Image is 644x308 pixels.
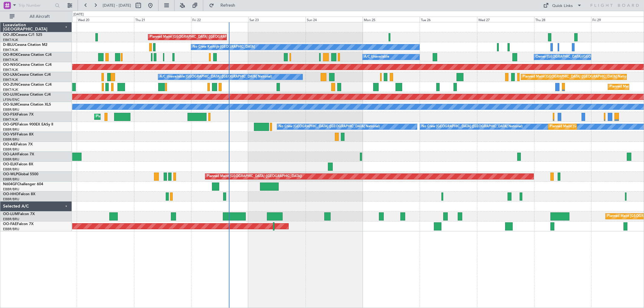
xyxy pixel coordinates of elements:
span: All Aircraft [16,14,64,19]
a: OO-LUXCessna Citation CJ4 [3,93,51,97]
div: A/C Unavailable [GEOGRAPHIC_DATA] ([GEOGRAPHIC_DATA] National) [160,72,272,81]
div: Tue 26 [420,17,477,22]
div: Planned Maint [GEOGRAPHIC_DATA] ([GEOGRAPHIC_DATA]) [150,33,245,42]
a: OO-LXACessna Citation CJ4 [3,73,51,77]
div: Thu 21 [134,17,191,22]
a: EBBR/BRU [3,177,19,182]
a: EBKT/KJK [3,117,18,122]
a: EBBR/BRU [3,167,19,172]
a: OO-WLPGlobal 5500 [3,173,38,176]
a: EBKT/KJK [3,48,18,52]
span: OO-HHO [3,192,19,196]
div: Thu 28 [534,17,591,22]
a: OO-LAHFalcon 7X [3,153,34,156]
div: Wed 27 [477,17,534,22]
a: EBBR/BRU [3,157,19,162]
a: OO-GPEFalcon 900EX EASy II [3,123,53,126]
div: Quick Links [552,3,573,9]
span: OO-FSX [3,113,17,116]
div: Planned Maint [GEOGRAPHIC_DATA] ([GEOGRAPHIC_DATA]) [207,172,302,181]
a: OO-AIEFalcon 7X [3,143,33,146]
a: OO-FSXFalcon 7X [3,113,34,116]
a: EBBR/BRU [3,147,19,152]
span: N604GF [3,183,17,186]
a: EBKT/KJK [3,68,18,72]
a: OO-VSFFalcon 8X [3,133,34,136]
span: OO-GPE [3,123,17,126]
span: OO-WLP [3,173,18,176]
a: EBBR/BRU [3,187,19,192]
a: EBBR/BRU [3,127,19,132]
a: EBBR/BRU [3,107,19,112]
a: OO-JIDCessna CJ1 525 [3,33,42,37]
span: OO-LUM [3,212,18,216]
a: OO-HHOFalcon 8X [3,192,35,196]
div: Wed 20 [77,17,134,22]
div: Mon 25 [363,17,420,22]
a: EBBR/BRU [3,217,19,221]
a: OO-LUMFalcon 7X [3,212,35,216]
div: No Crew [GEOGRAPHIC_DATA] ([GEOGRAPHIC_DATA] National) [279,122,380,131]
a: OO-ELKFalcon 8X [3,163,33,166]
span: OO-ROK [3,53,18,57]
div: Sat 23 [248,17,305,22]
div: A/C Unavailable [364,52,389,62]
span: OO-JID [3,33,16,37]
a: EBKT/KJK [3,87,18,92]
span: OO-LAH [3,153,18,156]
a: EBKT/KJK [3,78,18,82]
div: [DATE] [73,12,84,17]
span: OO-LXA [3,73,17,77]
span: OO-LUX [3,93,17,97]
div: No Crew Kortrijk-[GEOGRAPHIC_DATA] [193,43,255,52]
button: Quick Links [540,1,585,10]
span: D-IBLU [3,43,15,47]
div: Planned Maint [GEOGRAPHIC_DATA] ([GEOGRAPHIC_DATA] National) [523,72,632,81]
a: OO-SLMCessna Citation XLS [3,103,51,106]
a: OO-ZUNCessna Citation CJ4 [3,83,52,87]
a: LFSN/ENC [3,97,20,102]
a: EBKT/KJK [3,58,18,62]
span: OO-NSG [3,63,18,67]
div: No Crew [GEOGRAPHIC_DATA] ([GEOGRAPHIC_DATA] National) [421,122,523,131]
span: Refresh [215,3,241,8]
a: N604GFChallenger 604 [3,183,43,186]
span: OO-ELK [3,163,17,166]
button: Refresh [206,1,242,10]
a: EBBR/BRU [3,137,19,142]
span: OO-SLM [3,103,18,106]
span: OO-FAE [3,222,17,226]
div: Planned Maint Kortrijk-[GEOGRAPHIC_DATA] [96,112,166,121]
input: Trip Number [18,1,53,10]
a: OO-FAEFalcon 7X [3,222,34,226]
a: OO-ROKCessna Citation CJ4 [3,53,52,57]
span: OO-ZUN [3,83,18,87]
span: OO-AIE [3,143,16,146]
a: EBKT/KJK [3,38,18,42]
button: All Aircraft [7,12,66,21]
div: Fri 22 [191,17,248,22]
span: [DATE] - [DATE] [103,3,131,8]
a: EBBR/BRU [3,197,19,202]
div: Sun 24 [306,17,363,22]
a: OO-NSGCessna Citation CJ4 [3,63,52,67]
span: OO-VSF [3,133,17,136]
div: Owner [GEOGRAPHIC_DATA]-[GEOGRAPHIC_DATA] [536,52,617,62]
a: EBBR/BRU [3,227,19,231]
a: D-IBLUCessna Citation M2 [3,43,47,47]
